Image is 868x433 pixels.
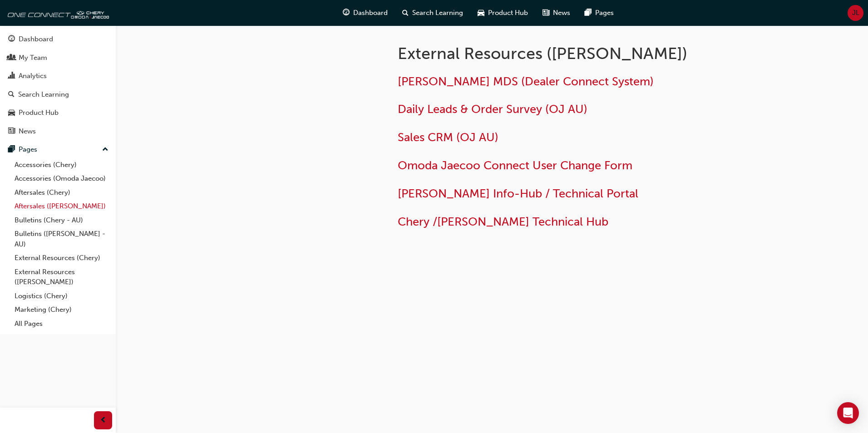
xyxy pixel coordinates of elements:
[402,7,409,19] span: search-icon
[398,158,632,172] a: Omoda Jaecoo Connect User Change Form
[353,8,388,18] span: Dashboard
[852,8,859,18] span: JL
[8,35,15,44] span: guage-icon
[11,303,112,317] a: Marketing (Chery)
[11,265,112,289] a: External Resources ([PERSON_NAME])
[398,74,654,89] a: [PERSON_NAME] MDS (Dealer Connect System)
[11,251,112,265] a: External Resources (Chery)
[8,128,15,136] span: news-icon
[11,213,112,227] a: Bulletins (Chery - AU)
[4,123,112,140] a: News
[395,4,470,22] a: search-iconSearch Learning
[8,109,15,117] span: car-icon
[8,72,15,80] span: chart-icon
[398,102,587,116] a: Daily Leads & Order Survey (OJ AU)
[585,7,592,19] span: pages-icon
[102,144,108,156] span: up-icon
[19,144,37,155] div: Pages
[398,130,498,144] a: Sales CRM (OJ AU)
[19,71,47,81] div: Analytics
[4,68,112,84] a: Analytics
[542,7,549,19] span: news-icon
[4,29,112,141] button: DashboardMy TeamAnalyticsSearch LearningProduct HubNews
[19,53,47,63] div: My Team
[11,158,112,172] a: Accessories (Chery)
[8,146,15,154] span: pages-icon
[335,4,395,22] a: guage-iconDashboard
[488,8,528,18] span: Product Hub
[470,4,535,22] a: car-iconProduct Hub
[4,141,112,158] button: Pages
[577,4,621,22] a: pages-iconPages
[5,4,109,22] img: oneconnect
[8,54,15,62] span: people-icon
[19,108,59,118] div: Product Hub
[343,7,350,19] span: guage-icon
[478,7,484,19] span: car-icon
[553,8,570,18] span: News
[4,49,112,66] a: My Team
[4,31,112,48] a: Dashboard
[11,227,112,251] a: Bulletins ([PERSON_NAME] - AU)
[11,289,112,303] a: Logistics (Chery)
[398,215,608,229] a: Chery /[PERSON_NAME] Technical Hub
[11,172,112,186] a: Accessories (Omoda Jaecoo)
[4,104,112,121] a: Product Hub
[19,126,36,137] div: News
[11,186,112,200] a: Aftersales (Chery)
[412,8,463,18] span: Search Learning
[18,89,69,100] div: Search Learning
[8,91,15,99] span: search-icon
[11,199,112,213] a: Aftersales ([PERSON_NAME])
[19,34,53,44] div: Dashboard
[848,5,863,21] button: JL
[535,4,577,22] a: news-iconNews
[595,8,614,18] span: Pages
[4,86,112,103] a: Search Learning
[398,44,695,64] h1: External Resources ([PERSON_NAME])
[100,415,107,426] span: prev-icon
[11,317,112,331] a: All Pages
[398,187,638,201] a: [PERSON_NAME] Info-Hub / Technical Portal
[837,402,859,424] div: Open Intercom Messenger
